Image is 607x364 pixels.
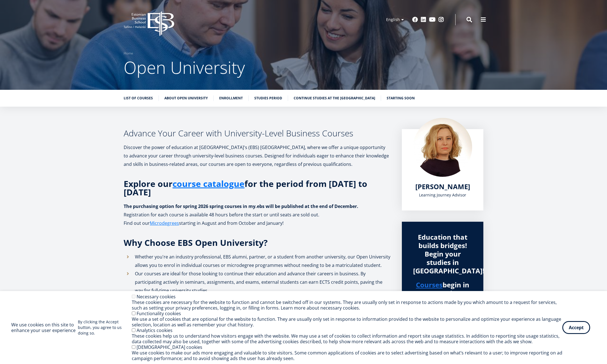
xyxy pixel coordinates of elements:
p: By clicking the Accept button, you agree to us doing so. [78,319,132,336]
a: Youtube [429,17,436,22]
p: Registration for each course is available 48 hours before the start or until seats are sold out. ... [124,210,391,227]
a: Continue studies at the [GEOGRAPHIC_DATA] [294,95,375,101]
a: Home [124,51,133,56]
div: We use a set of cookies that are optional for the website to function. They are usually only set ... [132,316,562,328]
div: We use cookies to make our ads more engaging and valuable to site visitors. Some common applicati... [132,350,562,361]
a: Enrollment [219,95,243,101]
a: About Open University [164,95,208,101]
a: Linkedin [421,17,426,22]
a: Studies period [254,95,282,101]
label: [DEMOGRAPHIC_DATA] cookies [137,344,202,350]
img: Kadri Osula Learning Journey Advisor [413,118,472,177]
h2: begin in January/February and August/September [413,281,472,306]
div: Education that builds bridges! Begin your studies in [GEOGRAPHIC_DATA]! [413,233,472,275]
h2: We use cookies on this site to enhance your user experience [11,322,78,333]
a: [PERSON_NAME] [415,182,470,191]
a: Instagram [438,17,444,22]
h3: Advance Your Career with University-Level Business Courses [124,129,391,138]
strong: Explore our for the period from [DATE] to [DATE] [124,178,367,198]
label: Necessary cookies [137,294,176,300]
a: List of Courses [124,95,153,101]
div: Learning Journey Advisor [413,191,472,199]
a: Courses [416,281,443,289]
span: [PERSON_NAME] [415,182,470,191]
span: Whether you're an industry professional, EBS alumni, partner, or a student from another universit... [135,254,390,268]
button: Accept [562,321,590,334]
a: Microdegrees [150,219,179,227]
span: Why Choose EBS Open University? [124,237,268,248]
a: Facebook [412,17,418,22]
div: These cookies are necessary for the website to function and cannot be switched off in our systems... [132,299,562,311]
label: Analytics cookies [137,327,173,333]
label: Functionality cookies [137,310,181,317]
div: These cookies help us to understand how visitors engage with the website. We may use a set of coo... [132,333,562,344]
a: Starting soon [387,95,415,101]
span: Open University [124,56,245,79]
span: Our courses are ideal for those looking to continue their education and advance their careers in ... [135,271,382,294]
p: Discover the power of education at [GEOGRAPHIC_DATA]'s (EBS) [GEOGRAPHIC_DATA], where we offer a ... [124,143,391,168]
a: course catalogue [173,180,244,188]
strong: The purchasing option for spring 2026 spring courses in my.ebs will be published at the end of De... [124,203,358,209]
